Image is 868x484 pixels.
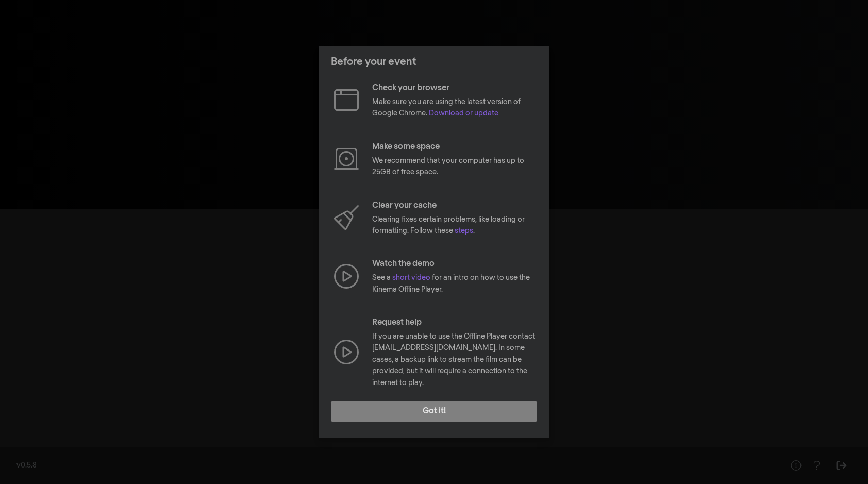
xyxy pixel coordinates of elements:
[331,401,537,422] button: Got it!
[392,274,430,281] a: short video
[372,82,537,94] p: Check your browser
[372,214,537,237] p: Clearing fixes certain problems, like loading or formatting. Follow these .
[319,46,549,78] header: Before your event
[372,96,537,120] p: Make sure you are using the latest version of Google Chrome.
[429,110,498,117] a: Download or update
[372,258,537,270] p: Watch the demo
[372,344,495,352] a: [EMAIL_ADDRESS][DOMAIN_NAME]
[455,227,473,235] a: steps
[372,272,537,295] p: See a for an intro on how to use the Kinema Offline Player.
[372,155,537,178] p: We recommend that your computer has up to 25GB of free space.
[372,331,537,389] p: If you are unable to use the Offline Player contact . In some cases, a backup link to stream the ...
[372,141,537,153] p: Make some space
[372,199,537,212] p: Clear your cache
[372,316,537,329] p: Request help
